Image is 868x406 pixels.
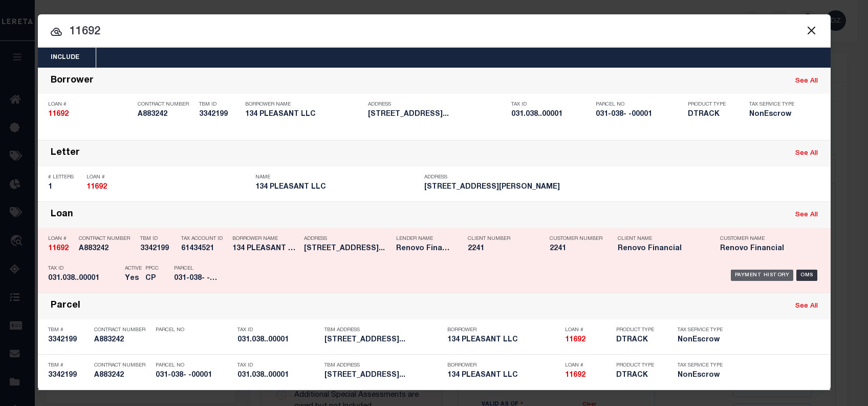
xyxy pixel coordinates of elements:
h5: A883242 [94,336,150,344]
div: Letter [51,148,80,159]
p: Contract Number [94,362,150,369]
h5: 1 [48,183,81,192]
h5: 2241 [550,245,601,253]
h5: 3342199 [48,336,89,344]
p: Customer Number [550,236,602,242]
h5: DTRACK [688,110,734,119]
strong: 11692 [565,372,585,379]
strong: 11692 [48,245,69,252]
p: Tax ID [48,266,120,272]
p: PPCC [145,266,159,272]
p: Borrower Name [245,101,363,108]
p: Tax Service Type [678,362,724,369]
p: Parcel No [156,362,232,369]
p: Contract Number [138,101,194,108]
h5: 134 PLEASANT LLC [447,336,560,344]
p: TBM ID [140,236,176,242]
h5: A883242 [94,371,150,380]
h5: NonEscrow [678,371,724,380]
p: Tax Account ID [181,236,227,242]
p: Client Name [618,236,705,242]
p: Tax Service Type [749,101,800,108]
p: Address [424,174,588,180]
p: TBM # [48,327,89,333]
h5: 11692 [48,110,133,119]
p: Tax Service Type [678,327,724,333]
p: Loan # [565,362,611,369]
p: Active [125,266,142,272]
h5: 031.038..00001 [48,274,120,283]
p: # Letters [48,174,81,180]
h5: 11692 [48,245,74,253]
h5: Renovo Financial [720,245,807,253]
h5: 3342199 [140,245,176,253]
p: Borrower [447,327,560,333]
h5: DTRACK [616,371,662,380]
p: Borrower Name [232,236,299,242]
p: TBM Address [324,327,442,333]
h5: 134 PLEASANT LLC [245,110,363,119]
h5: 11692 [86,183,250,192]
p: Loan # [86,174,250,180]
strong: 11692 [86,184,107,191]
p: Lender Name [396,236,452,242]
h5: 11692 [565,371,611,380]
input: Start typing... [38,23,831,41]
h5: 031.038..00001 [237,371,319,380]
p: Borrower [447,362,560,369]
p: TBM Address [324,362,442,369]
a: See All [795,303,818,310]
h5: NonEscrow [678,336,724,344]
h5: A883242 [79,245,135,253]
p: Parcel No [156,327,232,333]
p: Contract Number [94,327,150,333]
p: Loan # [565,327,611,333]
button: Close [805,24,818,37]
h5: 134 PLEASANT LLC [447,371,560,380]
h5: 031.038..00001 [511,110,591,119]
div: Loan [51,209,73,221]
p: Tax ID [511,101,591,108]
p: Tax ID [237,327,319,333]
h5: 61434521 [181,245,227,253]
p: Contract Number [79,236,135,242]
h5: 3342199 [199,110,240,119]
h5: CP [145,274,159,283]
h5: 159 Hamilton st. [424,183,588,192]
div: OMS [796,270,817,281]
p: Address [368,101,506,108]
p: Product Type [616,327,662,333]
a: See All [795,150,818,157]
p: Tax ID [237,362,319,369]
p: Parcel No [596,101,683,108]
div: Borrower [51,75,94,87]
h5: 031-038- -00001 [174,274,220,283]
h5: 134 PLEASANT LLC [232,245,299,253]
h5: 134 PLEASANT LLC [255,183,419,192]
h5: 031-038- -00001 [156,371,232,380]
strong: 11692 [48,111,69,118]
h5: 2241 [468,245,534,253]
h5: 11692 [565,336,611,344]
h5: Renovo Financial [618,245,705,253]
div: Payment History [731,270,794,281]
h5: 134 Pleasant Street Southbridge... [368,110,506,119]
a: See All [795,78,818,85]
h5: A883242 [138,110,194,119]
p: Client Number [468,236,534,242]
h5: 3342199 [48,371,89,380]
h5: 134 Pleasant Street Southbridge... [304,245,391,253]
p: Parcel [174,266,220,272]
h5: 031.038..00001 [237,336,319,344]
p: Loan # [48,101,133,108]
h5: DTRACK [616,336,662,344]
h5: 031-038- -00001 [596,110,683,119]
h5: NonEscrow [749,110,800,119]
strong: 11692 [565,336,585,343]
div: Parcel [51,300,80,312]
h5: 134 Pleasant Street Southbridge... [324,371,442,380]
p: Loan # [48,236,74,242]
p: Product Type [616,362,662,369]
h5: Renovo Financial [396,245,452,253]
h5: 134 Pleasant Street Southbridge... [324,336,442,344]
